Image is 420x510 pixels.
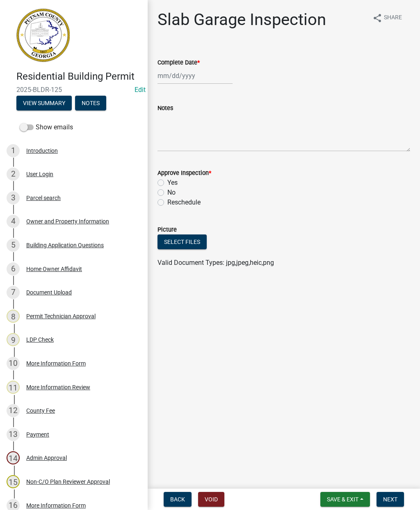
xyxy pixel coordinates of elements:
span: Valid Document Types: jpg,jpeg,heic,png [157,259,274,266]
div: More Information Form [26,503,86,508]
div: 1 [7,144,20,157]
button: Select files [157,234,207,249]
i: share [372,13,382,23]
button: Back [164,492,192,507]
div: 3 [7,191,20,204]
img: Putnam County, Georgia [16,9,70,62]
div: 14 [7,451,20,464]
label: Notes [157,106,173,111]
span: 2025-BLDR-125 [16,86,131,94]
div: User Login [26,171,53,177]
div: Parcel search [26,195,61,201]
label: Picture [157,227,177,233]
button: Notes [75,96,106,110]
div: Home Owner Affidavit [26,266,82,272]
wm-modal-confirm: Edit Application Number [135,86,146,94]
h4: Residential Building Permit [16,71,141,83]
div: 2 [7,168,20,181]
label: Complete Date [157,60,200,66]
wm-modal-confirm: Summary [16,100,72,107]
input: mm/dd/yyyy [157,67,233,84]
label: No [167,188,176,198]
div: 5 [7,239,20,252]
div: Building Application Questions [26,242,104,248]
div: LDP Check [26,337,54,342]
button: Void [198,492,224,507]
button: shareShare [366,10,409,26]
div: Payment [26,432,49,437]
span: Share [384,13,402,23]
div: More Information Form [26,361,86,366]
div: 12 [7,404,20,417]
button: View Summary [16,96,72,110]
div: Admin Approval [26,455,67,461]
a: Edit [135,86,146,94]
div: 9 [7,333,20,346]
div: More Information Review [26,384,90,390]
div: 11 [7,381,20,394]
label: Reschedule [167,198,201,207]
label: Show emails [20,122,73,132]
span: Next [383,496,397,503]
span: Save & Exit [327,496,358,503]
div: 6 [7,262,20,276]
div: Introduction [26,148,58,154]
h1: Slab Garage Inspection [157,10,326,30]
div: County Fee [26,408,55,414]
div: 4 [7,215,20,228]
div: Permit Technician Approval [26,313,96,319]
label: Approve Inspection [157,170,211,176]
div: Document Upload [26,289,72,295]
button: Next [377,492,404,507]
div: 8 [7,310,20,323]
button: Save & Exit [320,492,370,507]
span: Back [170,496,185,503]
div: 7 [7,286,20,299]
div: 13 [7,428,20,441]
div: Owner and Property Information [26,218,109,224]
div: Non-C/O Plan Reviewer Approval [26,479,110,485]
div: 15 [7,475,20,488]
wm-modal-confirm: Notes [75,100,106,107]
div: 10 [7,357,20,370]
label: Yes [167,178,178,188]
